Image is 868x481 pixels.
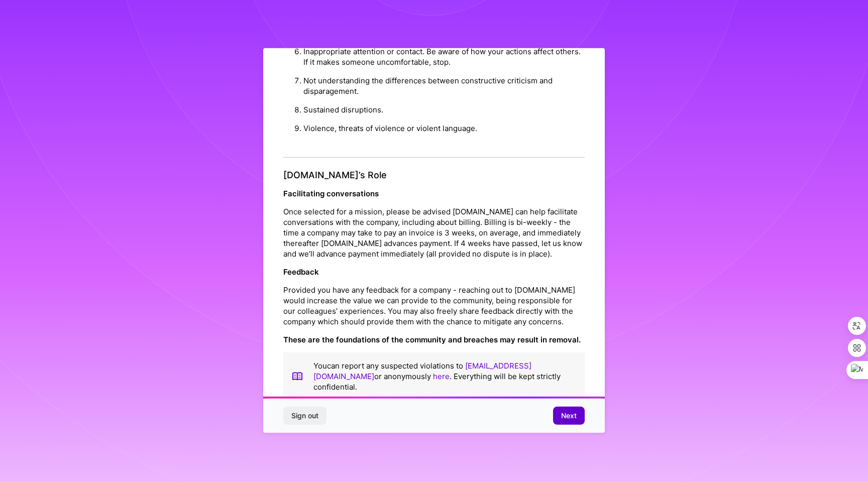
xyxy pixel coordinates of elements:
p: Provided you have any feedback for a company - reaching out to [DOMAIN_NAME] would increase the v... [283,285,585,327]
li: Inappropriate attention or contact. Be aware of how your actions affect others. If it makes someo... [303,42,585,71]
li: Not understanding the differences between constructive criticism and disparagement. [303,71,585,100]
span: Sign out [291,411,318,421]
button: Sign out [283,407,327,425]
p: Once selected for a mission, please be advised [DOMAIN_NAME] can help facilitate conversations wi... [283,206,585,259]
p: You can report any suspected violations to or anonymously . Everything will be kept strictly conf... [313,360,577,392]
button: Next [553,407,585,425]
strong: These are the foundations of the community and breaches may result in removal. [283,335,581,344]
li: Sustained disruptions. [303,100,585,119]
strong: Feedback [283,267,319,277]
a: here [433,372,450,381]
span: Next [561,411,577,421]
h4: [DOMAIN_NAME]’s Role [283,170,585,181]
strong: Facilitating conversations [283,189,379,198]
li: Violence, threats of violence or violent language. [303,119,585,138]
a: [EMAIL_ADDRESS][DOMAIN_NAME] [313,361,531,381]
img: book icon [291,360,303,392]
